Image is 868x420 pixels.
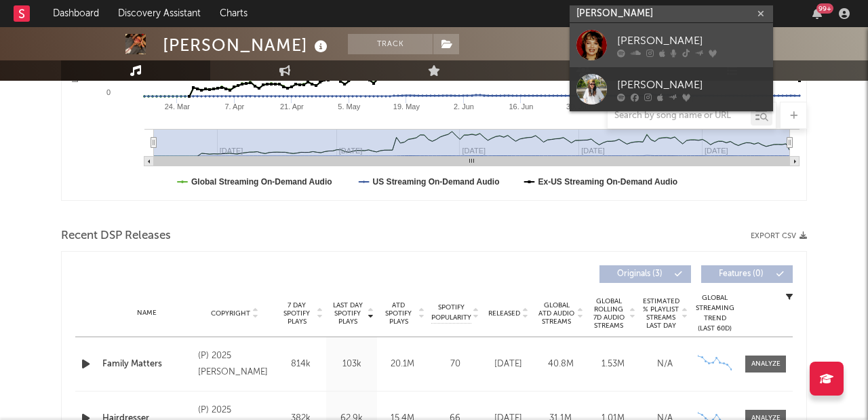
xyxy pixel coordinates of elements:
input: Search by song name or URL [608,111,751,121]
div: 1.53M [590,358,635,371]
div: 70 [431,358,479,371]
a: [PERSON_NAME] [570,23,773,67]
div: (P) 2025 [PERSON_NAME] [198,348,272,381]
span: 7 Day Spotify Plays [279,301,315,326]
div: [PERSON_NAME] [617,77,766,93]
button: Features(0) [701,265,793,283]
text: Global Streaming On-Demand Audio [191,177,332,187]
div: 20.1M [380,358,425,371]
span: Copyright [211,309,250,318]
span: ATD Spotify Plays [380,301,416,326]
a: [PERSON_NAME] [570,67,773,111]
text: Ex-US Streaming On-Demand Audio [538,177,678,187]
input: Search for artists [570,5,773,22]
span: Global Rolling 7D Audio Streams [590,297,627,330]
button: Originals(3) [599,265,691,283]
div: [DATE] [486,358,531,371]
div: Global Streaming Trend (Last 60D) [694,293,735,334]
a: Family Matters [102,358,191,371]
div: Name [102,308,191,318]
span: Features ( 0 ) [710,270,772,278]
span: Released [488,309,520,318]
div: N/A [642,358,688,371]
text: 0 [106,88,111,96]
span: Estimated % Playlist Streams Last Day [642,297,679,330]
button: Track [348,34,433,54]
span: Global ATD Audio Streams [538,301,575,326]
div: [PERSON_NAME] [163,34,331,56]
span: Originals ( 3 ) [608,270,671,278]
span: Recent DSP Releases [61,228,171,244]
button: Export CSV [751,232,807,240]
div: [PERSON_NAME] [617,33,766,49]
div: 40.8M [538,358,583,371]
span: Spotify Popularity [431,303,471,323]
div: 814k [279,358,323,371]
button: 99+ [812,8,822,19]
text: US Streaming On-Demand Audio [373,177,500,187]
div: 99 + [816,3,833,14]
span: Last Day Spotify Plays [330,301,366,326]
div: 103k [330,358,374,371]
